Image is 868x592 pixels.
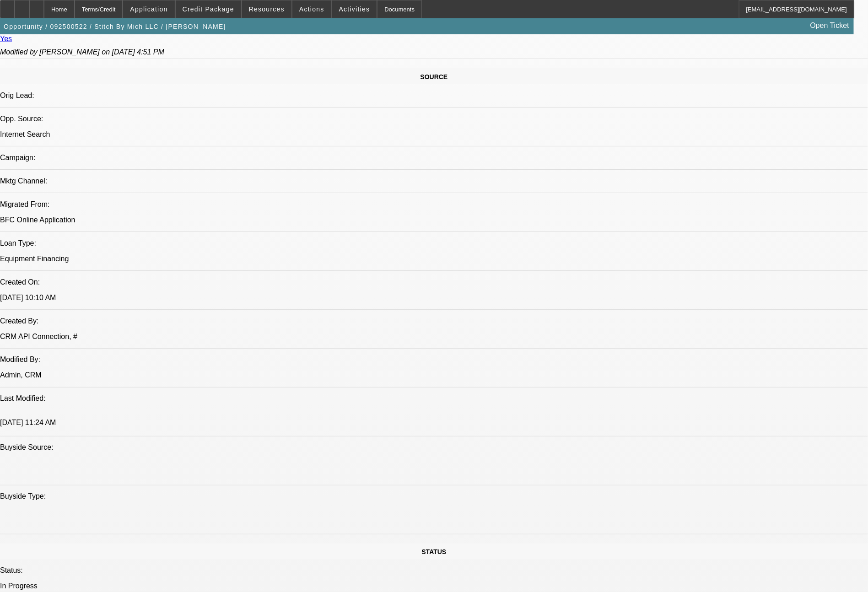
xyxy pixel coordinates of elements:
span: Opportunity / 092500522 / Stitch By Mich LLC / [PERSON_NAME] [4,23,226,30]
button: Resources [242,0,291,18]
button: Credit Package [176,0,241,18]
button: Actions [292,0,331,18]
span: Activities [339,5,370,13]
span: Actions [299,5,324,13]
button: Application [123,0,174,18]
span: SOURCE [421,73,448,81]
button: Activities [332,0,377,18]
span: STATUS [422,549,447,556]
span: Application [130,5,167,13]
span: Credit Package [183,5,234,13]
span: Resources [249,5,285,13]
a: Open Ticket [807,18,853,33]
